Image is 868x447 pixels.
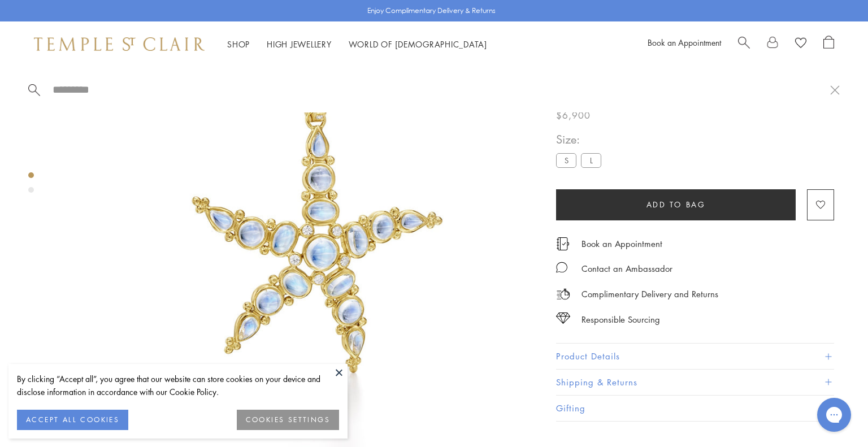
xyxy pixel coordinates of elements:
span: Size: [556,130,606,149]
a: Book an Appointment [648,37,721,48]
nav: Main navigation [227,37,487,51]
img: icon_appointment.svg [556,237,570,250]
button: Gifting [556,396,834,421]
div: Responsible Sourcing [581,313,660,327]
div: Product gallery navigation [28,170,34,202]
button: Add to bag [556,189,796,220]
img: MessageIcon-01_2.svg [556,262,567,273]
span: Add to bag [646,198,706,211]
img: Temple St. Clair [34,37,205,51]
div: Contact an Ambassador [581,262,672,276]
a: ShopShop [227,38,250,50]
a: Search [738,36,750,53]
p: Enjoy Complimentary Delivery & Returns [367,5,496,16]
button: Product Details [556,344,834,369]
button: COOKIES SETTINGS [237,410,339,430]
button: Shipping & Returns [556,370,834,395]
img: icon_sourcing.svg [556,313,570,324]
a: High JewelleryHigh Jewellery [267,38,332,50]
label: S [556,153,576,167]
img: icon_delivery.svg [556,287,570,301]
a: Book an Appointment [581,237,662,250]
a: View Wishlist [795,36,806,53]
label: L [581,153,601,167]
button: ACCEPT ALL COOKIES [17,410,128,430]
p: Complimentary Delivery and Returns [581,287,718,301]
a: Open Shopping Bag [823,36,834,53]
iframe: Gorgias live chat messenger [811,394,857,436]
a: World of [DEMOGRAPHIC_DATA]World of [DEMOGRAPHIC_DATA] [349,38,487,50]
div: By clicking “Accept all”, you agree that our website can store cookies on your device and disclos... [17,372,339,398]
span: $6,900 [556,108,591,123]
